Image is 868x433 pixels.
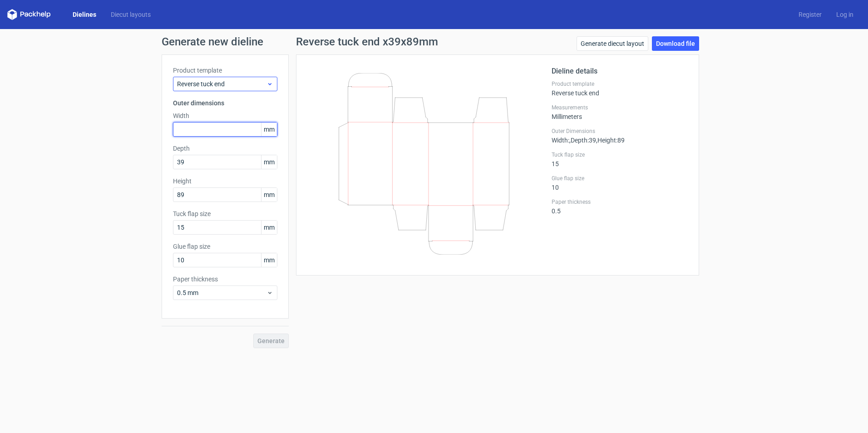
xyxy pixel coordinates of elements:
h2: Dieline details [552,66,688,77]
label: Tuck flap size [173,209,277,218]
label: Paper thickness [173,275,277,284]
div: 15 [552,151,688,167]
label: Outer Dimensions [552,128,688,135]
h1: Reverse tuck end x39x89mm [296,36,438,47]
label: Width [173,111,277,120]
label: Product template [173,66,277,75]
label: Glue flap size [552,175,688,182]
label: Product template [552,80,688,88]
div: 10 [552,175,688,191]
span: mm [261,188,277,202]
div: Millimeters [552,104,688,120]
span: mm [261,155,277,169]
a: Generate diecut layout [577,36,648,51]
a: Register [791,10,829,19]
label: Height [173,177,277,186]
span: Width : [552,137,569,144]
label: Measurements [552,104,688,111]
span: mm [261,221,277,234]
label: Paper thickness [552,198,688,206]
span: mm [261,253,277,267]
a: Download file [652,36,699,51]
span: , Height : 89 [596,137,625,144]
div: 0.5 [552,198,688,215]
a: Dielines [65,10,104,19]
div: Reverse tuck end [552,80,688,97]
span: , Depth : 39 [569,137,596,144]
a: Log in [829,10,861,19]
span: mm [261,123,277,136]
a: Diecut layouts [104,10,158,19]
span: Reverse tuck end [177,79,266,89]
label: Depth [173,144,277,153]
span: 0.5 mm [177,288,266,297]
label: Tuck flap size [552,151,688,158]
h1: Generate new dieline [162,36,706,47]
h3: Outer dimensions [173,98,277,108]
label: Glue flap size [173,242,277,251]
